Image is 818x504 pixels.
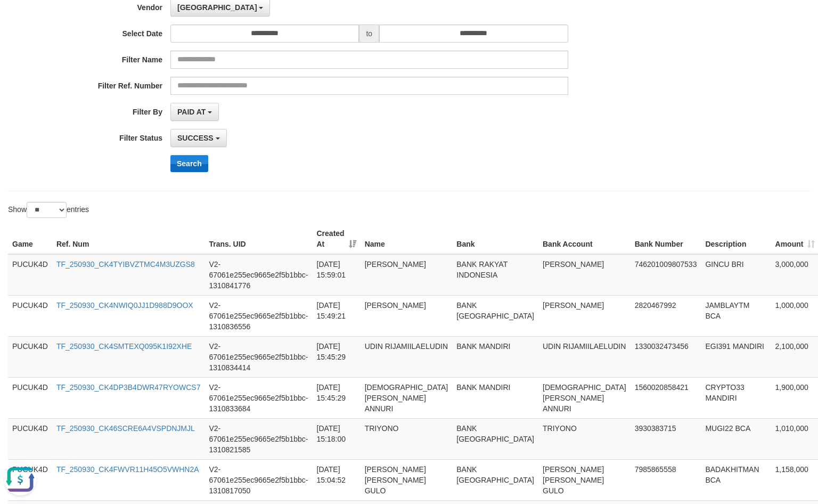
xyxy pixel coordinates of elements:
td: CRYPTO33 MANDIRI [701,377,771,418]
span: PAID AT [177,108,206,116]
th: Bank [452,224,538,254]
td: [DATE] 15:45:29 [313,336,361,377]
td: [DEMOGRAPHIC_DATA][PERSON_NAME] ANNURI [538,377,631,418]
th: Description [701,224,771,254]
td: [PERSON_NAME] [361,295,453,336]
td: [PERSON_NAME] [538,295,631,336]
th: Ref. Num [52,224,205,254]
button: SUCCESS [170,129,227,147]
td: PUCUK4D [8,418,52,459]
td: PUCUK4D [8,336,52,377]
td: UDIN RIJAMIILAELUDIN [538,336,631,377]
td: V2-67061e255ec9665e2f5b1bbc-1310836556 [204,295,312,336]
td: BADAKHITMAN BCA [701,459,771,500]
td: TRIYONO [361,418,453,459]
a: TF_250930_CK4TYIBVZTMC4M3UZGS8 [56,260,195,269]
span: to [359,25,379,43]
td: 1330032473456 [631,336,701,377]
td: V2-67061e255ec9665e2f5b1bbc-1310834414 [204,336,312,377]
td: EGI391 MANDIRI [701,336,771,377]
td: BANK [GEOGRAPHIC_DATA] [452,295,538,336]
td: PUCUK4D [8,295,52,336]
td: [DATE] 15:49:21 [313,295,361,336]
td: V2-67061e255ec9665e2f5b1bbc-1310817050 [204,459,312,500]
td: 3930383715 [631,418,701,459]
span: [GEOGRAPHIC_DATA] [177,3,257,12]
th: Bank Number [631,224,701,254]
td: [DATE] 15:04:52 [313,459,361,500]
td: [DATE] 15:45:29 [313,377,361,418]
button: Open LiveChat chat widget [4,4,36,36]
th: Created At: activate to sort column ascending [313,224,361,254]
td: [PERSON_NAME] [538,254,631,296]
td: [PERSON_NAME] [PERSON_NAME] GULO [538,459,631,500]
td: MUGI22 BCA [701,418,771,459]
td: V2-67061e255ec9665e2f5b1bbc-1310841776 [204,254,312,296]
td: BANK RAKYAT INDONESIA [452,254,538,296]
a: TF_250930_CK4DP3B4DWR47RYOWCS7 [56,383,201,392]
th: Bank Account [538,224,631,254]
button: PAID AT [170,103,219,121]
th: Trans. UID [204,224,312,254]
td: PUCUK4D [8,254,52,296]
td: [DATE] 15:18:00 [313,418,361,459]
td: V2-67061e255ec9665e2f5b1bbc-1310821585 [204,418,312,459]
td: 2820467992 [631,295,701,336]
td: BANK MANDIRI [452,377,538,418]
a: TF_250930_CK4SMTEXQ095K1I92XHE [56,342,192,351]
td: [DEMOGRAPHIC_DATA][PERSON_NAME] ANNURI [361,377,453,418]
select: Showentries [27,202,67,218]
td: 7985865558 [631,459,701,500]
td: JAMBLAYTM BCA [701,295,771,336]
td: PUCUK4D [8,377,52,418]
td: BANK [GEOGRAPHIC_DATA] [452,418,538,459]
a: TF_250930_CK4FWVR11H45O5VWHN2A [56,465,199,474]
td: 1560020858421 [631,377,701,418]
span: SUCCESS [177,134,214,142]
td: UDIN RIJAMIILAELUDIN [361,336,453,377]
label: Show entries [8,202,89,218]
td: GINCU BRI [701,254,771,296]
td: 746201009807533 [631,254,701,296]
td: TRIYONO [538,418,631,459]
a: TF_250930_CK46SCRE6A4VSPDNJMJL [56,424,195,433]
a: TF_250930_CK4NWIQ0JJ1D988D9OOX [56,301,193,310]
th: Game [8,224,52,254]
button: Search [170,155,208,172]
td: [PERSON_NAME] [361,254,453,296]
td: V2-67061e255ec9665e2f5b1bbc-1310833684 [204,377,312,418]
td: BANK [GEOGRAPHIC_DATA] [452,459,538,500]
td: [DATE] 15:59:01 [313,254,361,296]
td: [PERSON_NAME] [PERSON_NAME] GULO [361,459,453,500]
th: Name [361,224,453,254]
td: BANK MANDIRI [452,336,538,377]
